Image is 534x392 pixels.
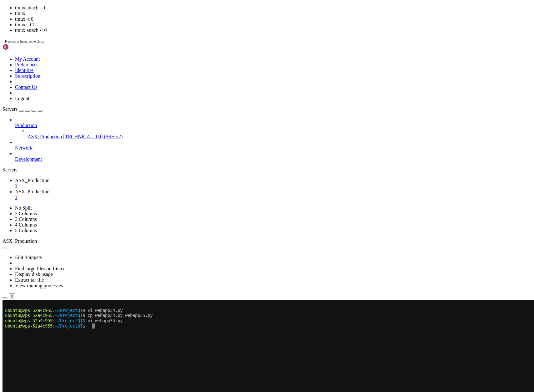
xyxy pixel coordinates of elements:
li: tmux --t 1 [15,22,531,28]
span: Production [15,123,37,128]
a: 4 Columns [15,222,37,227]
a: View running processes [15,283,63,288]
span: ~/ProjectQT [53,8,80,13]
span: ubuntu@vps-52a4c955 [3,8,50,13]
li: ASX_Production [TECHNICAL_ID] (SSH v2) [28,128,531,140]
li: Production [15,117,531,140]
a: 3 Columns [15,216,37,222]
li: tmux attach -t 0 [15,5,531,11]
a: Subscription [15,73,40,79]
span: ubuntu@vps-52a4c955 [3,18,50,23]
div: Servers [3,167,531,173]
a: No Split [15,205,32,211]
span: ~/ProjectQT [53,23,80,28]
span: ~/ProjectQT [53,13,80,18]
span: ubuntu@vps-52a4c955 [3,13,50,18]
span: ~/ProjectQT [53,18,80,23]
x-row: : $ vi webapp35.py [3,8,452,13]
a: Edit Snippets [15,255,42,260]
button:  [9,293,15,300]
span: ubuntu@vps-52a4c955 [3,23,50,28]
a: Servers [3,106,43,112]
div: (37, 4) [100,23,103,29]
a: Display disk usage [15,272,53,277]
div: (33, 4) [89,23,92,29]
a: Extract tar file [15,277,44,283]
a:  [15,195,531,200]
span: Network [15,145,33,150]
li: tmux [15,11,531,16]
x-row: : $ vi webapp35.py [3,18,452,23]
a: Production [15,123,531,128]
a: ASX_Production [TECHNICAL_ID] (SSH v2) [28,134,531,140]
span: Press tab to insert, esc to close. [5,40,44,43]
li: Network [15,140,531,151]
span: ASX_Production [28,134,62,139]
a: Find large files on Linux [15,266,65,271]
a: ASX_Production [15,189,531,200]
a: Preferences [15,62,38,67]
li: tmux attach -+0 [15,28,531,33]
a: My Account [15,56,40,62]
x-row: : $ cp webapp34.py webapp35.py [3,13,452,18]
a: 5 Columns [15,228,37,233]
a: ASX_Production [15,178,531,189]
a: Logout [15,96,29,101]
span: Development [15,156,42,162]
img: Shellngn [3,44,38,50]
a: Identities [15,68,34,73]
x-row: : $ vi webapp34.py [3,8,452,13]
span: Servers [3,106,18,112]
a: Contact Us [15,84,38,90]
a:  [15,183,531,189]
div:  [11,294,13,299]
span: ASX_Production [3,238,37,244]
span: ASX_Production [15,178,49,183]
a: 2 Columns [15,211,37,216]
span: ASX_Production [15,189,49,194]
x-row: : $ tmux [3,23,452,29]
li: Development [15,151,531,162]
a: Development [15,156,531,162]
span: [TECHNICAL_ID] (SSH v2) [63,134,123,139]
x-row: : $ vi webapp35.py [3,13,452,18]
a: Network [15,145,531,151]
x-row: : $ [3,23,452,29]
li: tmux -t 0 [15,16,531,22]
